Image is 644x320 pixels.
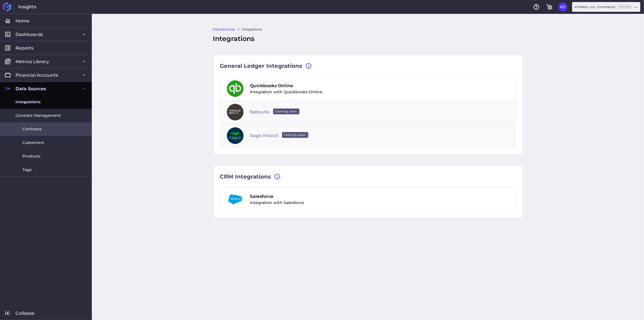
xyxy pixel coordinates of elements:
[250,82,323,95] div: Integration with Quickbooks Online.
[250,132,311,139] span: Sage Intacct
[250,193,304,206] div: Integration with Salesforce
[220,62,516,70] div: General Ledger Integrations
[22,153,40,159] span: Products
[213,27,235,32] a: Data Sources
[220,172,516,181] div: CRM Integrations
[558,2,567,11] button: User Menu
[15,59,49,64] span: Metrics Library
[15,32,43,37] span: Dashboards
[213,34,523,44] div: Integrations
[572,2,640,12] div: Dropdown select
[242,27,262,32] a: Integrations
[273,109,299,114] ins: Coming soon
[15,310,35,316] span: Collapse
[15,113,61,118] span: Contract Management
[22,167,32,173] span: Tags
[22,126,42,132] span: Contracts
[15,86,46,92] span: Data Sources
[575,4,632,9] div: eVideon, Inc. (Contracts)
[250,193,304,200] span: Salesforce
[15,45,33,51] span: Reports
[15,18,29,24] span: Home
[22,140,44,146] span: Customers
[282,132,308,138] ins: Coming soon
[250,82,323,89] span: Quickbooks Online
[15,99,40,105] span: Integrations
[532,2,541,11] button: Help
[250,109,302,115] span: Netsuite
[618,5,632,9] ins: Member
[545,2,554,11] button: General Settings
[15,72,58,78] span: Financial Accounts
